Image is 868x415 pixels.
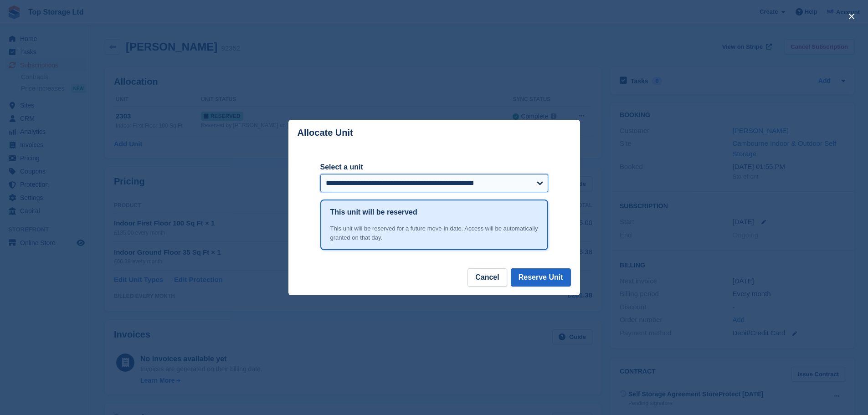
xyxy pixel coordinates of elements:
[320,162,548,173] label: Select a unit
[330,224,538,242] div: This unit will be reserved for a future move-in date. Access will be automatically granted on tha...
[298,128,353,138] p: Allocate Unit
[844,9,859,24] button: close
[511,268,571,287] button: Reserve Unit
[330,207,417,218] h1: This unit will be reserved
[467,268,507,287] button: Cancel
